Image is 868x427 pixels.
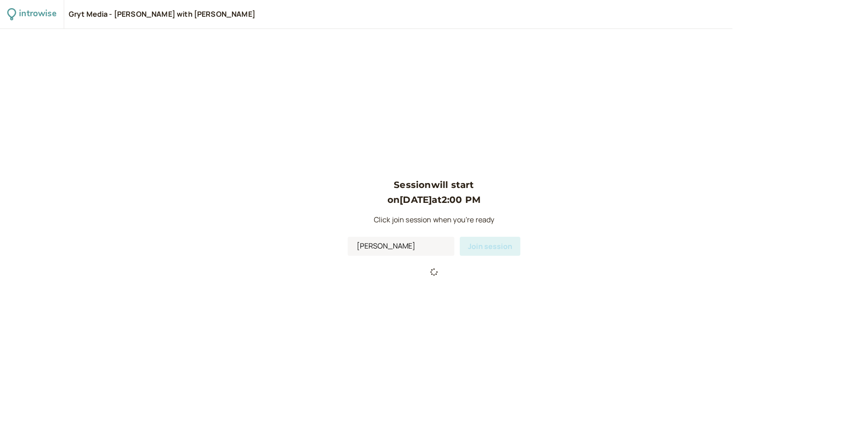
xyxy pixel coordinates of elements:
p: Click join session when you're ready [348,214,520,226]
div: Gryt Media - [PERSON_NAME] with [PERSON_NAME] [69,9,255,19]
h3: Session will start on [DATE] at 2:00 PM [348,178,520,207]
button: Join session [460,237,520,256]
div: introwise [19,7,56,21]
span: Join session [468,241,512,251]
input: Your Name [348,237,454,256]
